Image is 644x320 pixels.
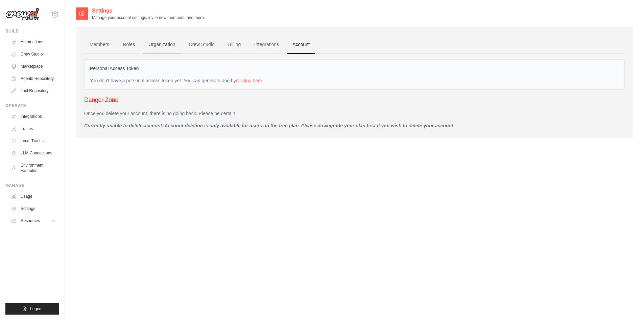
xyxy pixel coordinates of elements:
[117,36,140,54] a: Roles
[5,103,59,108] div: Operate
[8,148,59,158] a: LLM Connections
[8,37,59,47] a: Automations
[5,8,39,21] img: Logo
[236,78,262,83] a: clicking here
[90,65,139,72] label: Personal Access Token
[8,215,59,226] button: Resources
[143,36,181,54] a: Organization
[8,160,59,176] a: Environment Variables
[21,218,40,223] span: Resources
[90,77,619,84] div: You don't have a personal access token yet. You can generate one by .
[8,111,59,122] a: Integrations
[30,306,43,312] span: Logout
[84,95,625,105] h3: Danger Zone
[92,7,205,15] h2: Settings
[84,110,625,117] p: Once you delete your account, there is no going back. Please be certain.
[84,122,625,129] p: Currently unable to delete account. Account deletion is only available for users on the free plan...
[8,123,59,134] a: Traces
[8,49,59,60] a: Crew Studio
[8,61,59,72] a: Marketplace
[5,28,59,34] div: Build
[249,36,284,54] a: Integrations
[223,36,246,54] a: Billing
[92,15,205,20] p: Manage your account settings, invite new members, and more.
[5,183,59,188] div: Manage
[84,36,115,54] a: Members
[287,36,315,54] a: Account
[8,203,59,214] a: Settings
[5,303,59,315] button: Logout
[8,73,59,84] a: Agents Repository
[8,85,59,96] a: Tool Repository
[8,191,59,202] a: Usage
[184,36,220,54] a: Crew Studio
[8,135,59,146] a: Local Traces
